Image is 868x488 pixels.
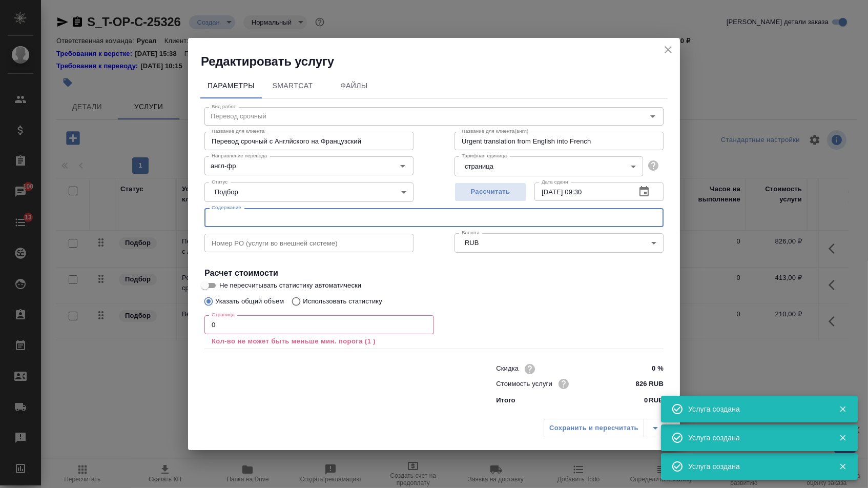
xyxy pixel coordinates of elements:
[496,395,515,405] p: Итого
[496,379,552,389] p: Стоимость услуги
[649,395,664,405] p: RUB
[625,376,664,391] input: ✎ Введи что-нибудь
[832,462,853,471] button: Закрыть
[832,433,853,442] button: Закрыть
[268,79,317,92] span: SmartCat
[462,238,482,247] button: RUB
[454,233,664,253] div: RUB
[204,182,414,202] div: Подбор
[212,188,241,196] button: Подбор
[396,159,410,173] button: Open
[644,395,648,405] p: 0
[688,433,823,443] div: Услуга создана
[544,419,667,437] div: split button
[625,361,664,376] input: ✎ Введи что-нибудь
[215,296,284,307] p: Указать общий объем
[462,162,497,171] button: страница
[329,79,379,92] span: Файлы
[454,182,526,201] button: Рассчитать
[660,42,676,57] button: close
[688,461,823,472] div: Услуга создана
[206,79,256,92] span: Параметры
[460,186,521,198] span: Рассчитать
[201,53,680,70] h2: Редактировать услугу
[219,280,361,291] span: Не пересчитывать статистику автоматически
[303,296,382,307] p: Использовать статистику
[496,363,519,374] p: Скидка
[204,267,664,279] h4: Расчет стоимости
[454,156,643,176] div: страница
[832,404,853,414] button: Закрыть
[212,336,427,347] p: Кол-во не может быть меньше мин. порога (1 )
[688,404,823,414] div: Услуга создана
